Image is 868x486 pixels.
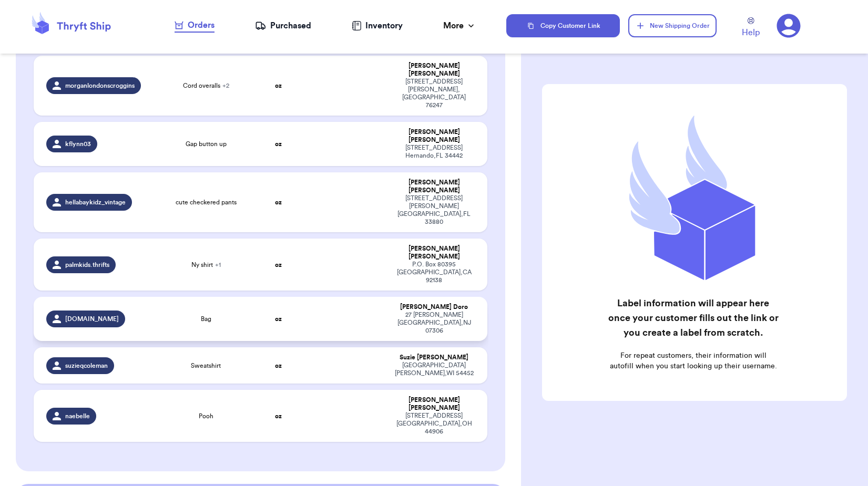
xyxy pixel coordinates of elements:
[176,198,237,206] span: cute checkered pants
[394,144,475,160] div: [STREET_ADDRESS] Hernando , FL 34442
[506,14,620,37] button: Copy Customer Link
[65,198,126,206] span: hellabaykidz_vintage
[215,262,221,268] span: + 1
[65,361,108,370] span: suzieqcoleman
[65,315,119,323] span: [DOMAIN_NAME]
[394,179,475,194] div: [PERSON_NAME] [PERSON_NAME]
[275,82,282,89] strong: oz
[628,14,717,37] button: New Shipping Order
[275,316,282,322] strong: oz
[65,140,91,148] span: kflynn03
[199,412,213,420] span: Pooh
[352,19,403,32] a: Inventory
[394,261,475,284] div: P.O. Box 80395 [GEOGRAPHIC_DATA] , CA 92138
[275,262,282,268] strong: oz
[183,81,229,90] span: Cord overalls
[394,194,475,226] div: [STREET_ADDRESS][PERSON_NAME] [GEOGRAPHIC_DATA] , FL 33880
[394,62,475,78] div: [PERSON_NAME] [PERSON_NAME]
[394,361,475,377] div: [GEOGRAPHIC_DATA] [PERSON_NAME] , WI 54452
[186,140,227,148] span: Gap button up
[607,350,779,371] p: For repeat customers, their information will autofill when you start looking up their username.
[394,396,475,412] div: [PERSON_NAME] [PERSON_NAME]
[275,141,282,147] strong: oz
[201,315,211,323] span: Bag
[222,82,229,89] span: + 2
[394,412,475,436] div: [STREET_ADDRESS] [GEOGRAPHIC_DATA] , OH 44906
[65,412,90,420] span: naebelle
[191,361,221,370] span: Sweatshirt
[394,78,475,109] div: [STREET_ADDRESS] [PERSON_NAME] , [GEOGRAPHIC_DATA] 76247
[394,128,475,144] div: [PERSON_NAME] [PERSON_NAME]
[394,354,475,361] div: Suzie [PERSON_NAME]
[742,26,760,39] span: Help
[65,261,109,269] span: palmkids.thrifts
[607,296,779,340] h2: Label information will appear here once your customer fills out the link or you create a label fr...
[175,19,215,33] a: Orders
[394,303,475,311] div: [PERSON_NAME] Doro
[443,19,476,32] div: More
[275,413,282,419] strong: oz
[394,245,475,261] div: [PERSON_NAME] [PERSON_NAME]
[275,199,282,205] strong: oz
[742,17,760,39] a: Help
[394,311,475,335] div: 27 [PERSON_NAME] [GEOGRAPHIC_DATA] , NJ 07306
[275,363,282,369] strong: oz
[175,19,215,32] div: Orders
[65,81,135,90] span: morganlondonscroggins
[255,19,311,32] a: Purchased
[191,261,221,269] span: Ny shirt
